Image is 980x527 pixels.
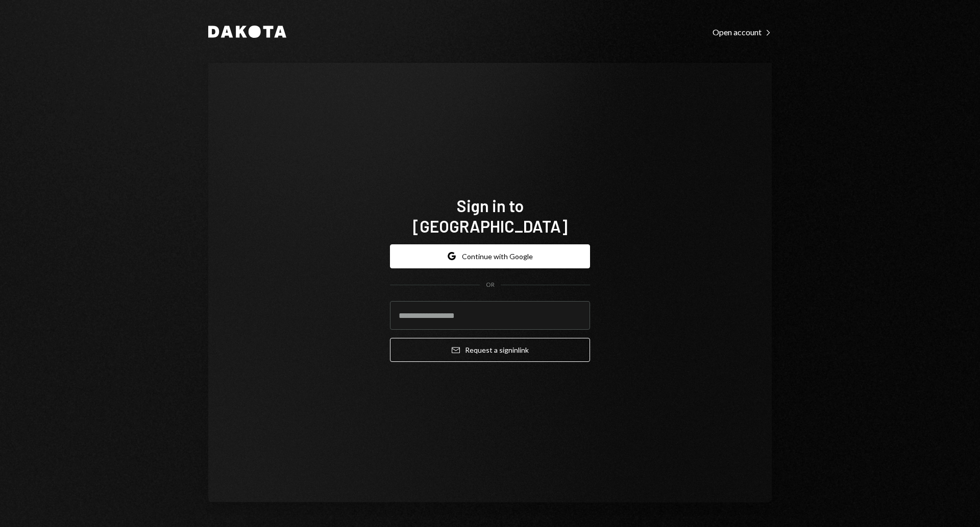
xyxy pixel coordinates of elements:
div: OR [486,281,495,289]
h1: Sign in to [GEOGRAPHIC_DATA] [390,195,590,236]
div: Open account [713,27,772,37]
a: Open account [713,26,772,37]
button: Request a signinlink [390,338,590,362]
button: Continue with Google [390,244,590,268]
